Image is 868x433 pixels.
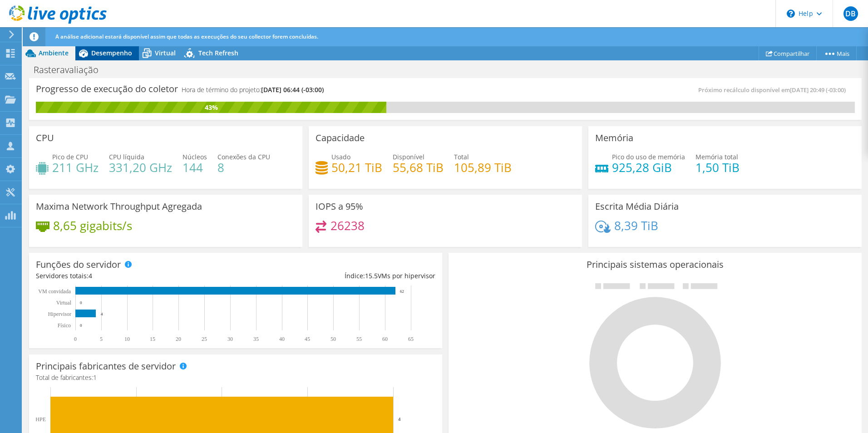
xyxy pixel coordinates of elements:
span: Ambiente [39,49,69,57]
span: 1 [93,373,97,382]
text: 0 [74,336,77,342]
span: Virtual [155,49,176,57]
text: 15 [150,336,155,342]
text: 0 [80,323,82,328]
h4: 8,39 TiB [614,221,658,231]
text: 40 [279,336,285,342]
span: Núcleos [182,153,207,161]
h4: 55,68 TiB [393,162,444,172]
span: [DATE] 20:49 (-03:00) [790,86,846,94]
text: 62 [400,289,404,294]
h3: Memória [595,133,633,143]
text: VM convidada [38,288,71,295]
h4: 26238 [330,221,365,231]
div: Índice: VMs por hipervisor [236,271,435,281]
h3: Funções do servidor [36,260,121,270]
div: 43% [36,103,386,113]
svg: \n [787,10,795,18]
text: 0 [80,300,82,305]
h4: 8 [217,162,270,172]
text: 4 [101,312,103,316]
tspan: Físico [58,322,71,329]
span: A análise adicional estará disponível assim que todas as execuções do seu collector forem concluí... [55,33,318,40]
span: Conexões da CPU [217,153,270,161]
h4: 211 GHz [52,162,99,172]
a: Mais [816,46,857,60]
h4: Total de fabricantes: [36,373,435,383]
h4: 925,28 GiB [612,162,685,172]
span: Total [454,153,469,161]
text: 60 [382,336,388,342]
h3: Principais fabricantes de servidor [36,361,176,371]
h3: Maxima Network Throughput Agregada [36,202,202,212]
span: Desempenho [91,49,132,57]
h3: Capacidade [316,133,365,143]
h4: 331,20 GHz [109,162,172,172]
h1: Rasteravaliação [30,65,113,75]
span: Disponível [393,153,424,161]
text: 45 [305,336,310,342]
text: 55 [356,336,362,342]
h4: 144 [182,162,207,172]
span: Memória total [695,153,738,161]
text: 4 [398,416,401,422]
div: Servidores totais: [36,271,236,281]
span: Tech Refresh [198,49,238,57]
a: Compartilhar [759,46,817,60]
h4: Hora de término do projeto: [182,85,324,95]
text: Virtual [56,300,72,306]
text: 20 [176,336,181,342]
h4: 105,89 TiB [454,162,512,172]
h3: IOPS a 95% [316,202,363,212]
span: Usado [331,153,350,161]
text: 25 [202,336,207,342]
h4: 50,21 TiB [331,162,382,172]
h4: 1,50 TiB [695,162,740,172]
h3: CPU [36,133,54,143]
span: Pico do uso de memória [612,153,685,161]
span: CPU líquida [109,153,144,161]
text: 65 [408,336,414,342]
span: 4 [89,271,92,280]
h4: 8,65 gigabits/s [53,221,132,231]
text: Hipervisor [48,311,71,317]
text: 50 [330,336,336,342]
h3: Escrita Média Diária [595,202,679,212]
text: 30 [227,336,233,342]
text: 5 [100,336,103,342]
span: Próximo recálculo disponível em [698,86,850,94]
h3: Principais sistemas operacionais [455,260,855,270]
span: Pico de CPU [52,153,88,161]
span: 15.5 [365,271,378,280]
span: DB [843,6,858,21]
text: 35 [253,336,259,342]
text: HPE [35,416,46,423]
span: [DATE] 06:44 (-03:00) [261,85,324,94]
text: 10 [124,336,130,342]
